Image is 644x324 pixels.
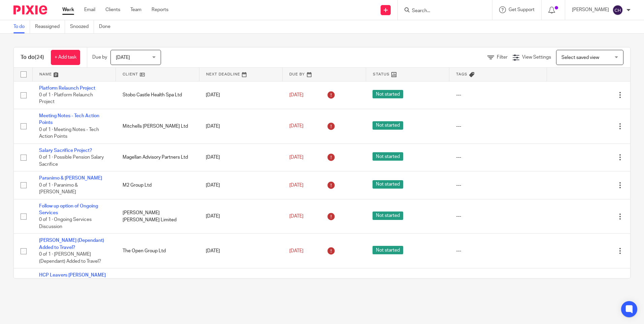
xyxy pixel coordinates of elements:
div: --- [456,92,540,98]
span: 0 of 1 · Possible Pension Salary Sacrifice [39,155,104,167]
td: [DATE] [199,143,283,171]
span: Not started [373,152,403,161]
a: Email [84,6,95,13]
span: [DATE] [289,249,303,253]
h1: To do [21,54,44,61]
a: Salary Sacrifice Project? [39,148,92,153]
span: View Settings [522,55,551,60]
a: Meeting Notes - Tech Action Points [39,114,99,125]
a: Reassigned [35,20,65,33]
td: [DATE] [199,109,283,143]
td: [DATE] [199,171,283,199]
a: Snoozed [70,20,94,33]
span: 0 of 1 · Paranimo & [PERSON_NAME] [39,183,78,195]
input: Search [411,8,472,14]
img: svg%3E [612,5,623,15]
span: Filter [497,55,508,60]
td: The Open Group Ltd [116,268,199,310]
td: Stobo Castle Health Spa Ltd [116,81,199,109]
img: Pixie [13,5,47,14]
div: --- [456,213,540,220]
span: Not started [373,180,403,189]
a: Clients [105,6,120,13]
div: --- [456,123,540,130]
span: Not started [373,121,403,130]
td: [PERSON_NAME] [PERSON_NAME] Limited [116,199,199,234]
span: [DATE] [116,55,130,60]
span: Get Support [509,7,535,12]
td: [DATE] [199,81,283,109]
span: [DATE] [289,93,303,97]
span: 0 of 1 · Meeting Notes - Tech Action Points [39,127,99,139]
p: Due by [92,54,107,61]
a: Reports [152,6,168,13]
span: (24) [35,55,44,60]
a: + Add task [51,50,80,65]
span: Not started [373,212,403,220]
span: [DATE] [289,124,303,129]
span: [DATE] [289,183,303,188]
div: --- [456,182,540,189]
td: [DATE] [199,234,283,268]
span: [DATE] [289,155,303,160]
a: HCP Leavers [PERSON_NAME] and [PERSON_NAME] [39,273,106,284]
td: Mitchells [PERSON_NAME] Ltd [116,109,199,143]
a: Follow up option of Ongoing Services [39,204,98,215]
a: Platform Relaunch Project [39,86,95,91]
span: 0 of 1 · Platform Relaunch Project [39,93,93,104]
td: M2 Group Ltd [116,171,199,199]
a: Team [130,6,141,13]
span: Not started [373,246,403,254]
span: Select saved view [561,55,599,60]
span: 0 of 1 · [PERSON_NAME] (Dependant) Added to Travel? [39,252,101,264]
span: Tags [456,72,468,76]
td: The Open Group Ltd [116,234,199,268]
a: To do [13,20,30,33]
td: Magellan Advisory Partners Ltd [116,143,199,171]
td: [DATE] [199,268,283,310]
td: [DATE] [199,199,283,234]
a: Paranimo & [PERSON_NAME] [39,176,102,181]
a: Done [99,20,116,33]
div: --- [456,154,540,161]
span: Not started [373,90,403,98]
div: --- [456,248,540,254]
span: [DATE] [289,214,303,219]
a: Work [62,6,74,13]
a: [PERSON_NAME] (Dependant) Added to Travel? [39,238,104,250]
span: 0 of 1 · Ongoing Services Discussion [39,218,92,229]
p: [PERSON_NAME] [572,6,609,13]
